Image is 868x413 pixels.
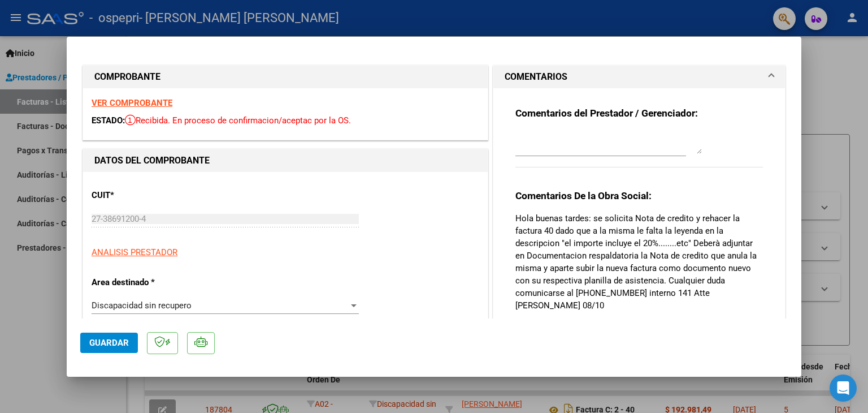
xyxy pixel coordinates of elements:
strong: Comentarios del Prestador / Gerenciador: [515,107,698,119]
p: Area destinado * [92,276,208,289]
a: VER COMPROBANTE [92,98,172,108]
strong: Comentarios De la Obra Social: [515,190,652,201]
div: Open Intercom Messenger [830,375,857,402]
span: Discapacidad sin recupero [92,300,192,311]
span: ESTADO: [92,115,125,126]
span: Recibida. En proceso de confirmacion/aceptac por la OS. [125,115,351,126]
h1: COMENTARIOS [505,70,567,84]
div: COMENTARIOS [493,88,785,363]
mat-expansion-panel-header: COMENTARIOS [493,66,785,88]
span: ANALISIS PRESTADOR [92,247,177,257]
p: Hola buenas tardes: se solicita Nota de credito y rehacer la factura 40 dado que a la misma le fa... [515,212,763,312]
strong: DATOS DEL COMPROBANTE [94,155,210,166]
span: Guardar [89,338,129,348]
p: CUIT [92,189,208,202]
button: Guardar [80,333,138,353]
strong: COMPROBANTE [94,71,160,82]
